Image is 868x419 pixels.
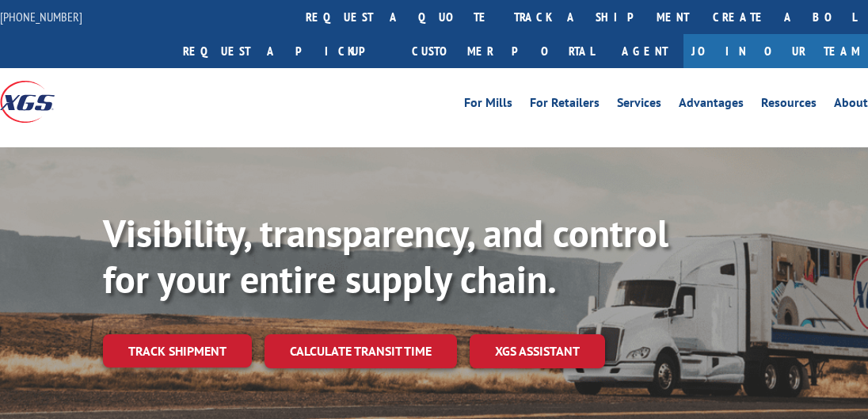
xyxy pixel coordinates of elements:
[265,334,457,368] a: Calculate transit time
[103,334,252,368] a: Track shipment
[683,34,868,68] a: Join Our Team
[834,97,868,114] a: About
[617,97,661,114] a: Services
[400,34,606,68] a: Customer Portal
[606,34,683,68] a: Agent
[679,97,744,114] a: Advantages
[761,97,817,114] a: Resources
[464,97,512,114] a: For Mills
[530,97,600,114] a: For Retailers
[470,334,605,368] a: XGS ASSISTANT
[171,34,400,68] a: Request a pickup
[103,208,668,303] b: Visibility, transparency, and control for your entire supply chain.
